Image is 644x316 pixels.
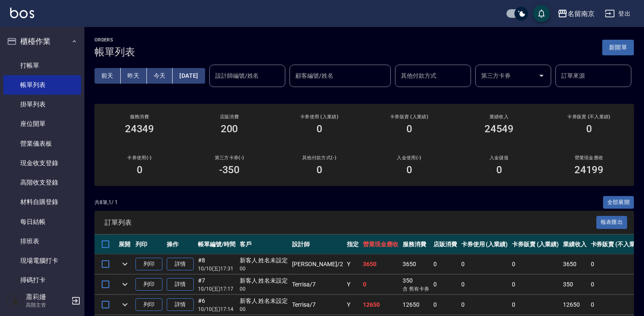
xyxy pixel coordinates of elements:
td: 0 [459,295,510,315]
img: Logo [10,8,34,18]
a: 現金收支登錄 [3,153,81,173]
h3: 0 [317,123,322,135]
td: Terrisa /7 [290,295,345,315]
th: 卡券販賣 (入業績) [510,234,561,254]
td: 12650 [361,295,400,315]
th: 展開 [116,234,133,254]
h3: 服務消費 [105,114,174,120]
th: 帳單編號/時間 [196,234,238,254]
div: 新客人 姓名未設定 [240,276,288,285]
h2: 業績收入 [464,114,534,120]
h3: 0 [406,164,412,176]
th: 操作 [165,234,196,254]
h2: 卡券販賣 (不入業績) [554,114,624,120]
td: 0 [361,275,400,294]
button: 列印 [135,298,162,311]
h2: 第三方卡券(-) [195,155,264,161]
div: 新客人 姓名未設定 [240,256,288,265]
button: 列印 [135,278,162,291]
td: #6 [196,295,238,315]
div: 新客人 姓名未設定 [240,297,288,305]
td: 3650 [561,254,589,274]
th: 設計師 [290,234,345,254]
span: 訂單列表 [105,218,596,227]
th: 營業現金應收 [361,234,400,254]
button: 櫃檯作業 [3,30,81,52]
p: 00 [240,265,288,272]
a: 營業儀表板 [3,134,81,153]
th: 卡券使用 (入業績) [459,234,510,254]
h3: 200 [221,123,238,135]
th: 服務消費 [400,234,431,254]
button: save [533,5,550,22]
p: 高階主管 [26,301,69,309]
button: expand row [119,298,131,311]
h3: 24349 [125,123,154,135]
a: 掃碼打卡 [3,270,81,290]
td: 3650 [361,254,400,274]
h3: 0 [317,164,322,176]
td: 0 [431,295,459,315]
h2: 卡券使用(-) [105,155,174,161]
th: 指定 [345,234,361,254]
a: 每日結帳 [3,212,81,232]
a: 排班表 [3,232,81,251]
td: 0 [459,275,510,294]
button: 全部展開 [603,196,634,209]
p: 共 8 筆, 1 / 1 [95,199,118,206]
h2: 入金儲值 [464,155,534,161]
td: 12650 [561,295,589,315]
td: Y [345,275,361,294]
h3: 24199 [574,164,604,176]
th: 業績收入 [561,234,589,254]
td: 0 [459,254,510,274]
p: 10/10 (五) 17:31 [198,265,235,272]
p: 00 [240,285,288,293]
td: [PERSON_NAME] /2 [290,254,345,274]
a: 掛單列表 [3,95,81,114]
button: 前天 [95,68,121,84]
button: expand row [119,278,131,291]
th: 列印 [133,234,165,254]
a: 座位開單 [3,114,81,133]
button: 報表匯出 [596,216,628,229]
h2: 店販消費 [195,114,264,120]
button: 新開單 [602,40,634,55]
button: 昨天 [121,68,147,84]
td: 12650 [400,295,431,315]
td: #8 [196,254,238,274]
p: 10/10 (五) 17:17 [198,285,235,293]
p: 00 [240,305,288,313]
h3: 24549 [484,123,514,135]
a: 詳情 [167,298,194,311]
button: 列印 [135,258,162,271]
button: expand row [119,258,131,270]
th: 客戶 [238,234,290,254]
p: 10/10 (五) 17:14 [198,305,235,313]
td: 0 [510,295,561,315]
a: 報表匯出 [596,218,628,226]
a: 高階收支登錄 [3,173,81,192]
h2: ORDERS [95,37,135,43]
td: 0 [431,254,459,274]
td: #7 [196,275,238,294]
td: 0 [510,254,561,274]
td: Terrisa /7 [290,275,345,294]
a: 現場電腦打卡 [3,251,81,270]
h2: 營業現金應收 [554,155,624,161]
h2: 其他付款方式(-) [284,155,354,161]
button: 名留南京 [554,5,598,22]
h2: 卡券販賣 (入業績) [374,114,444,120]
img: Person [7,292,24,309]
td: Y [345,295,361,315]
button: [DATE] [173,68,205,84]
button: Open [535,69,548,82]
td: 0 [431,275,459,294]
h3: 0 [406,123,412,135]
h2: 入金使用(-) [374,155,444,161]
td: 0 [510,275,561,294]
a: 詳情 [167,278,194,291]
h3: 帳單列表 [95,46,135,58]
h3: 0 [137,164,143,176]
h5: 蕭莉姍 [26,293,69,301]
